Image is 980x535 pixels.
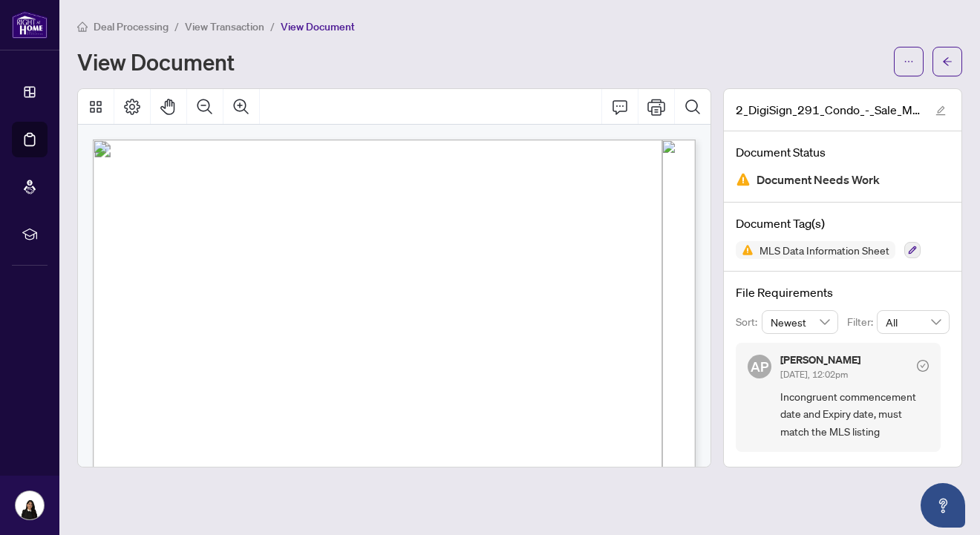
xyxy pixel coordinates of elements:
[12,11,48,39] img: logo
[847,314,877,330] p: Filter:
[771,311,830,333] span: Newest
[174,18,179,35] li: /
[751,356,768,377] span: AP
[736,101,921,119] span: 2_DigiSign_291_Condo_-_Sale_MLS_Data_Information_Form_-_PropTx-[PERSON_NAME].pdf
[780,355,860,365] h5: [PERSON_NAME]
[736,314,762,330] p: Sort:
[935,105,946,116] span: edit
[736,143,950,161] h4: Document Status
[757,170,880,190] span: Document Needs Work
[16,491,44,519] img: Profile Icon
[917,360,929,372] span: check-circle
[281,20,355,33] span: View Document
[736,241,754,259] img: Status Icon
[736,172,751,187] img: Document Status
[754,245,895,255] span: MLS Data Information Sheet
[736,214,950,232] h4: Document Tag(s)
[886,311,941,333] span: All
[904,56,914,67] span: ellipsis
[77,22,88,32] span: home
[94,20,169,33] span: Deal Processing
[185,20,264,33] span: View Transaction
[780,369,848,380] span: [DATE], 12:02pm
[77,50,235,73] h1: View Document
[736,283,950,301] h4: File Requirements
[780,388,929,440] span: Incongruent commencement date and Expiry date, must match the MLS listing
[270,18,275,35] li: /
[942,56,953,67] span: arrow-left
[921,483,965,528] button: Open asap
